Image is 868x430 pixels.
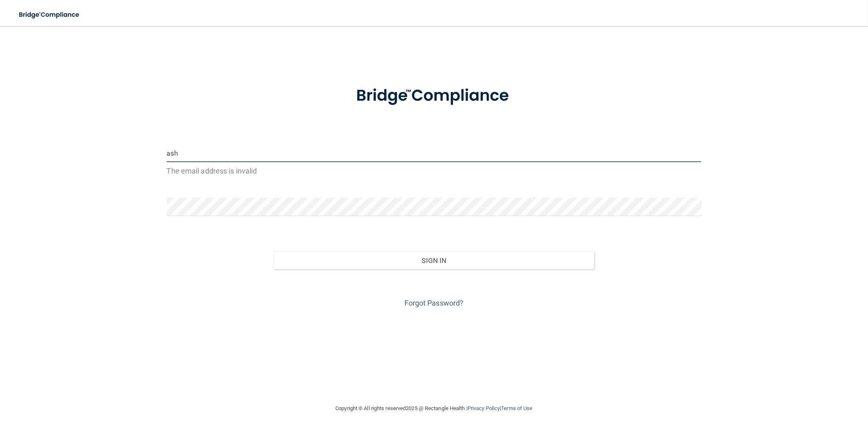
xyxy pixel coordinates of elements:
[273,252,594,269] button: Sign In
[339,75,529,117] img: bridge_compliance_login_screen.278c3ca4.svg
[12,7,87,23] img: bridge_compliance_login_screen.278c3ca4.svg
[501,405,532,411] a: Terms of Use
[167,164,702,178] p: The email address is invalid
[468,405,500,411] a: Privacy Policy
[404,299,464,307] a: Forgot Password?
[167,144,702,162] input: Email
[286,395,583,421] div: Copyright © All rights reserved 2025 @ Rectangle Health | |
